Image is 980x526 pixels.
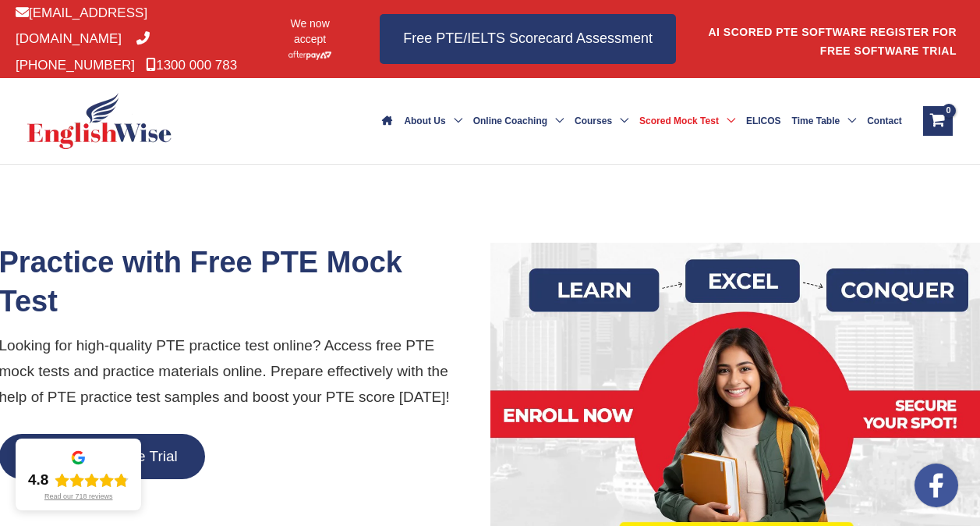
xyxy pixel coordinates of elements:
aside: Header Widget 1 [707,13,964,64]
img: cropped-ew-logo [27,93,172,149]
a: Contact [861,94,907,148]
span: ELICOS [746,94,781,148]
span: Contact [867,94,902,148]
span: Menu Toggle [840,94,856,148]
a: CoursesMenu Toggle [569,94,634,148]
a: 1300 000 783 [146,58,237,73]
span: Scored Mock Test [639,94,719,148]
span: Menu Toggle [612,94,628,148]
span: Menu Toggle [446,94,462,148]
a: Free PTE/IELTS Scorecard Assessment [380,14,676,63]
span: Menu Toggle [547,94,564,148]
a: Time TableMenu Toggle [787,94,862,148]
span: About Us [404,94,445,148]
nav: Site Navigation: Main Menu [377,94,907,148]
a: View Shopping Cart, empty [923,106,953,136]
img: Afterpay-Logo [288,51,331,59]
span: Courses [575,94,612,148]
div: Rating: 4.8 out of 5 [28,471,129,489]
div: Read our 718 reviews [44,492,113,501]
span: Time Table [792,94,840,148]
span: We now accept [279,16,341,47]
a: Scored Mock TestMenu Toggle [634,94,741,148]
a: Online CoachingMenu Toggle [468,94,569,148]
a: AI SCORED PTE SOFTWARE REGISTER FOR FREE SOFTWARE TRIAL [708,26,957,57]
div: 4.8 [28,471,48,489]
span: Online Coaching [473,94,547,148]
a: ELICOS [741,94,787,148]
span: Menu Toggle [719,94,735,148]
a: [PHONE_NUMBER] [16,31,150,72]
a: About UsMenu Toggle [398,94,467,148]
img: white-facebook.png [915,464,958,507]
a: [EMAIL_ADDRESS][DOMAIN_NAME] [16,5,147,46]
